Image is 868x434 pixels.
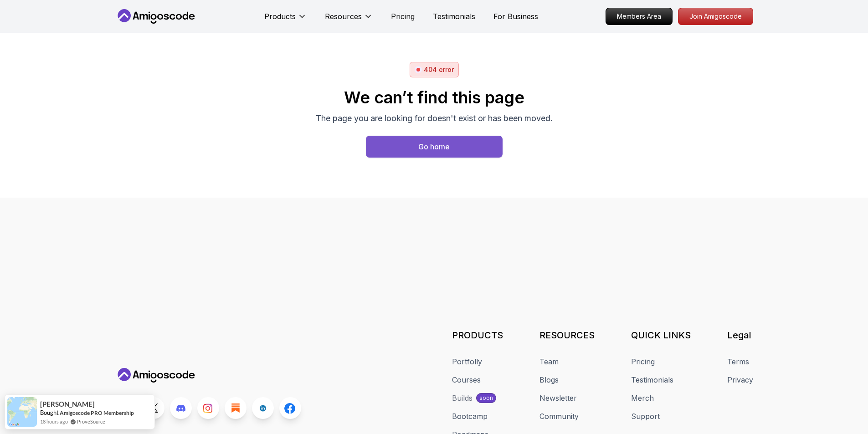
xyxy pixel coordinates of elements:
[539,356,559,367] a: Team
[452,393,473,403] div: Builds
[316,88,553,107] h2: We can’t find this page
[452,374,481,385] a: Courses
[197,397,219,419] a: Instagram link
[279,397,301,419] a: Facebook link
[678,8,753,25] a: Join Amigoscode
[40,400,95,408] span: [PERSON_NAME]
[631,374,673,385] a: Testimonials
[606,8,673,25] a: Members Area
[60,409,134,416] a: Amigoscode PRO Membership
[325,11,373,29] button: Resources
[264,11,296,22] p: Products
[391,11,415,22] a: Pricing
[452,356,482,367] a: Portfolly
[424,65,454,74] p: 404 error
[631,329,691,342] h3: QUICK LINKS
[452,411,488,422] a: Bootcamp
[727,329,753,342] h3: Legal
[252,397,274,419] a: LinkedIn link
[631,393,654,403] a: Merch
[452,329,503,342] h3: PRODUCTS
[325,11,362,22] p: Resources
[539,411,579,422] a: Community
[631,356,655,367] a: Pricing
[316,112,553,125] p: The page you are looking for doesn't exist or has been moved.
[727,356,749,367] a: Terms
[40,409,59,416] span: Bought
[493,11,538,22] a: For Business
[264,11,307,29] button: Products
[539,329,595,342] h3: RESOURCES
[40,418,68,425] span: 18 hours ago
[727,374,753,385] a: Privacy
[366,136,503,158] a: Home page
[170,397,192,419] a: Discord link
[418,141,450,152] div: Go home
[678,8,753,25] p: Join Amigoscode
[606,8,672,25] p: Members Area
[225,397,247,419] a: Blog link
[7,397,37,427] img: provesource social proof notification image
[539,393,577,403] a: Newsletter
[539,374,559,385] a: Blogs
[433,11,475,22] a: Testimonials
[479,394,493,402] p: soon
[77,419,105,424] a: ProveSource
[631,411,660,422] a: Support
[366,136,503,158] button: Go home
